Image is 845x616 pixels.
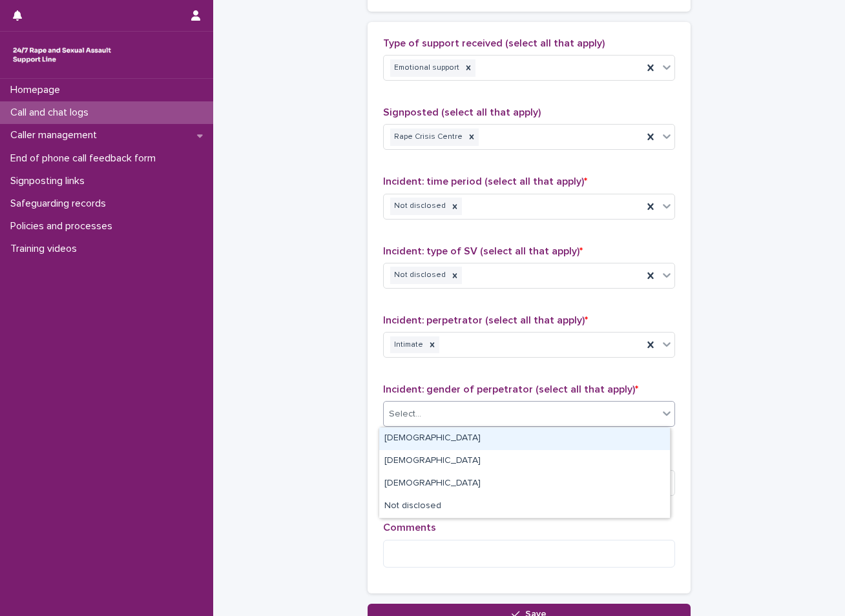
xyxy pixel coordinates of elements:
[390,128,464,146] div: Rape Crisis Centre
[383,107,541,118] span: Signposted (select all that apply)
[5,129,107,141] p: Caller management
[383,315,588,325] span: Incident: perpetrator (select all that apply)
[390,267,448,284] div: Not disclosed
[389,407,421,421] div: Select...
[379,495,670,518] div: Not disclosed
[379,427,670,450] div: Male
[5,107,99,119] p: Call and chat logs
[10,42,114,68] img: rhQMoQhaT3yELyF149Cw
[383,246,583,256] span: Incident: type of SV (select all that apply)
[383,522,436,533] span: Comments
[383,176,587,187] span: Incident: time period (select all that apply)
[5,198,116,210] p: Safeguarding records
[5,220,123,232] p: Policies and processes
[390,336,425,354] div: Intimate
[5,243,87,255] p: Training videos
[379,473,670,495] div: Non-binary
[5,175,95,187] p: Signposting links
[383,384,638,395] span: Incident: gender of perpetrator (select all that apply)
[390,59,461,77] div: Emotional support
[383,38,605,48] span: Type of support received (select all that apply)
[5,84,70,96] p: Homepage
[390,198,448,215] div: Not disclosed
[379,450,670,473] div: Female
[5,152,166,165] p: End of phone call feedback form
